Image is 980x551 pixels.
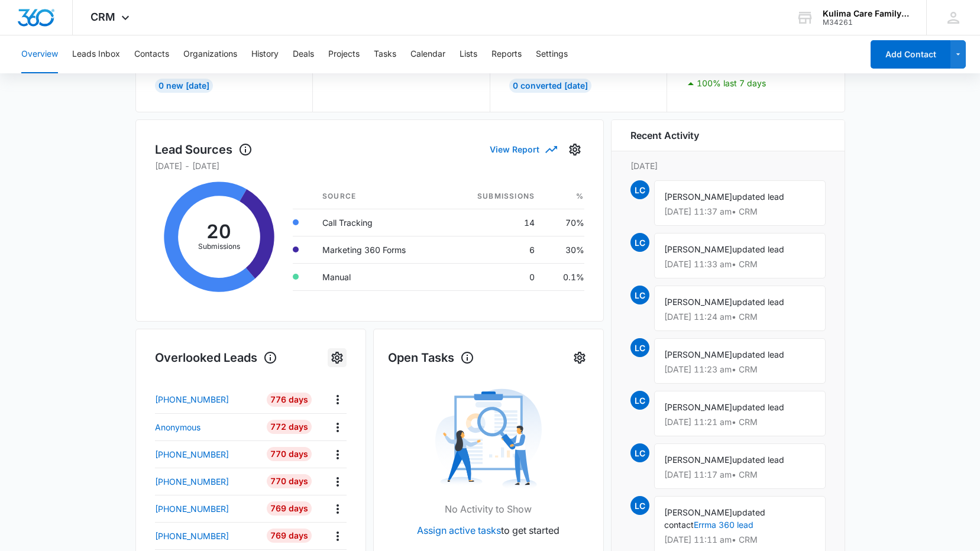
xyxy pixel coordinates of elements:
a: [PHONE_NUMBER] [155,475,258,488]
a: [PHONE_NUMBER] [155,393,258,406]
button: Projects [328,35,360,73]
button: Overview [21,35,58,73]
a: Anonymous [155,421,258,433]
td: Call Tracking [313,209,445,236]
span: [PERSON_NAME] [664,507,732,517]
p: 3 [509,55,520,74]
p: [DATE] 11:11 am • CRM [664,536,816,544]
td: 0.1% [544,263,584,290]
p: to get started [417,523,559,537]
a: Assign active tasks [417,524,501,536]
div: account id [823,18,909,27]
span: [PERSON_NAME] [664,349,732,359]
p: [PHONE_NUMBER] [155,475,229,488]
td: Marketing 360 Forms [313,236,445,263]
button: Leads Inbox [72,35,120,73]
span: LC [630,496,649,515]
span: updated lead [732,244,784,254]
a: [PHONE_NUMBER] [155,530,258,542]
a: [PHONE_NUMBER] [155,448,258,461]
h1: Lead Sources [155,141,253,158]
h1: Open Tasks [388,349,474,367]
span: CRM [90,11,115,23]
td: 6 [445,236,544,263]
span: LC [630,338,649,357]
button: Lists [460,35,477,73]
p: [DATE] 11:23 am • CRM [664,365,816,374]
p: 0 [332,55,342,74]
button: Deals [293,35,314,73]
span: [PERSON_NAME] [664,402,732,412]
th: Submissions [445,184,544,209]
button: Add Contact [871,40,950,69]
button: Actions [328,500,347,518]
div: 770 Days [267,447,312,461]
button: Actions [328,472,347,491]
span: updated lead [732,349,784,359]
p: No Activity to Show [445,502,532,516]
p: [DATE] [630,160,826,172]
p: [PHONE_NUMBER] [155,530,229,542]
div: 0 New [DATE] [155,79,213,93]
span: updated lead [732,192,784,202]
p: 0.62% [686,55,739,74]
button: Actions [328,527,347,545]
button: Organizations [183,35,237,73]
span: updated lead [732,297,784,307]
span: LC [630,286,649,304]
p: [DATE] 11:24 am • CRM [664,313,816,321]
span: LC [630,180,649,199]
h6: Recent Activity [630,128,699,142]
td: 0 [445,263,544,290]
button: History [251,35,279,73]
p: [PHONE_NUMBER] [155,393,229,406]
div: 769 Days [267,529,312,543]
button: Contacts [134,35,169,73]
td: 30% [544,236,584,263]
span: [PERSON_NAME] [664,297,732,307]
div: account name [823,9,909,18]
td: Manual [313,263,445,290]
button: Actions [328,445,347,464]
button: View Report [490,139,556,160]
span: [PERSON_NAME] [664,192,732,202]
a: Errma 360 lead [694,520,753,530]
th: Source [313,184,445,209]
button: Tasks [374,35,396,73]
p: Anonymous [155,421,200,433]
span: updated lead [732,402,784,412]
td: 70% [544,209,584,236]
h1: Overlooked Leads [155,349,277,367]
div: 772 Days [267,420,312,434]
span: LC [630,233,649,252]
button: Reports [491,35,522,73]
button: Settings [328,348,347,367]
p: [DATE] 11:17 am • CRM [664,471,816,479]
p: 100% last 7 days [697,79,766,87]
div: 769 Days [267,501,312,516]
button: Settings [536,35,568,73]
button: Settings [565,140,584,159]
p: [PHONE_NUMBER] [155,448,229,461]
p: [PHONE_NUMBER] [155,503,229,515]
span: LC [630,391,649,410]
button: Actions [328,390,347,409]
th: % [544,184,584,209]
button: Actions [328,418,347,436]
a: [PHONE_NUMBER] [155,503,258,515]
span: updated lead [732,455,784,465]
p: [DATE] 11:37 am • CRM [664,208,816,216]
div: 0 Converted [DATE] [509,79,591,93]
button: Settings [570,348,589,367]
div: 776 Days [267,393,312,407]
span: LC [630,443,649,462]
p: [DATE] - [DATE] [155,160,584,172]
button: Calendar [410,35,445,73]
p: 347 [155,55,187,74]
span: [PERSON_NAME] [664,455,732,465]
span: [PERSON_NAME] [664,244,732,254]
p: [DATE] 11:33 am • CRM [664,260,816,268]
p: [DATE] 11:21 am • CRM [664,418,816,426]
div: 770 Days [267,474,312,488]
td: 14 [445,209,544,236]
